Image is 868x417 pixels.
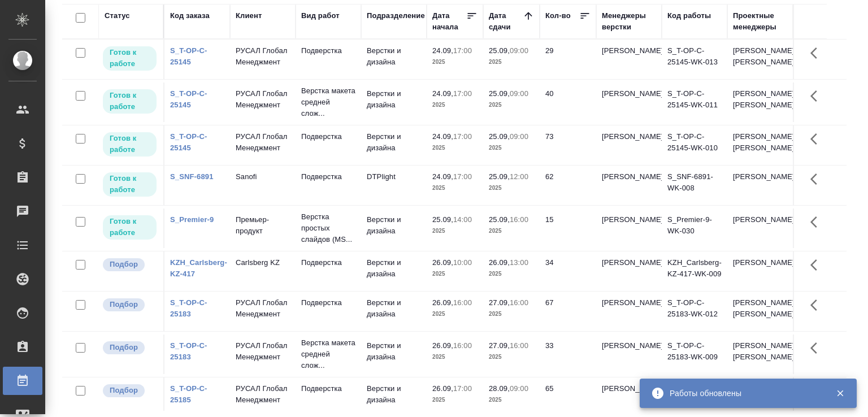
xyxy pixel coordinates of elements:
[453,46,472,55] p: 17:00
[432,258,453,267] p: 26.09,
[102,340,158,355] div: Можно подбирать исполнителей
[110,90,150,112] p: Готов к работе
[489,225,534,237] p: 2025
[170,132,207,152] a: S_T-OP-C-25145
[540,82,596,122] td: 40
[489,298,510,307] p: 27.09,
[236,257,290,268] p: Carlsberg KZ
[662,335,727,374] td: S_T-OP-C-25183-WK-009
[432,225,478,237] p: 2025
[733,340,787,363] p: [PERSON_NAME], [PERSON_NAME]
[236,340,290,363] p: РУСАЛ Глобал Менеджмент
[540,377,596,417] td: 65
[361,335,427,374] td: Верстки и дизайна
[361,208,427,248] td: Верстки и дизайна
[489,10,523,33] div: Дата сдачи
[733,297,787,320] p: [PERSON_NAME], [PERSON_NAME]
[510,172,528,181] p: 12:00
[102,171,158,198] div: Исполнитель может приступить к работе
[102,131,158,158] div: Исполнитель может приступить к работе
[361,251,427,291] td: Верстки и дизайна
[453,258,472,267] p: 10:00
[236,45,290,68] p: РУСАЛ Глобал Менеджмент
[432,132,453,141] p: 24.09,
[662,166,727,205] td: S_SNF-6891-WK-008
[102,214,158,241] div: Исполнитель может приступить к работе
[361,125,427,165] td: Верстки и дизайна
[170,384,207,404] a: S_T-OP-C-25185
[301,337,355,371] p: Верстка макета средней слож...
[602,340,656,351] p: [PERSON_NAME]
[804,251,831,279] button: Здесь прячутся важные кнопки
[662,251,727,291] td: KZH_Carlsberg-KZ-417-WK-009
[662,125,727,165] td: S_T-OP-C-25145-WK-010
[828,388,852,398] button: Закрыть
[110,216,150,238] p: Готов к работе
[236,171,290,183] p: Sanofi
[662,292,727,331] td: S_T-OP-C-25183-WK-012
[170,172,214,181] a: S_SNF-6891
[453,298,472,307] p: 16:00
[432,309,478,320] p: 2025
[727,251,793,291] td: [PERSON_NAME]
[110,342,138,353] p: Подбор
[361,292,427,331] td: Верстки и дизайна
[432,99,478,111] p: 2025
[102,45,158,72] div: Исполнитель может приступить к работе
[361,82,427,122] td: Верстки и дизайна
[804,125,831,153] button: Здесь прячутся важные кнопки
[540,125,596,165] td: 73
[102,383,158,398] div: Можно подбирать исполнителей
[733,10,787,33] div: Проектные менеджеры
[301,131,355,142] p: Подверстка
[540,40,596,79] td: 29
[453,215,472,224] p: 14:00
[453,89,472,98] p: 17:00
[489,172,510,181] p: 25.09,
[510,215,528,224] p: 16:00
[110,173,150,196] p: Готов к работе
[102,257,158,272] div: Можно подбирать исполнителей
[110,133,150,155] p: Готов к работе
[301,171,355,183] p: Подверстка
[432,215,453,224] p: 25.09,
[804,40,831,67] button: Здесь прячутся важные кнопки
[602,171,656,183] p: [PERSON_NAME]
[489,183,534,194] p: 2025
[489,351,534,363] p: 2025
[367,10,425,21] div: Подразделение
[236,383,290,406] p: РУСАЛ Глобал Менеджмент
[804,292,831,319] button: Здесь прячутся важные кнопки
[361,40,427,79] td: Верстки и дизайна
[733,45,787,68] p: [PERSON_NAME], [PERSON_NAME]
[432,57,478,68] p: 2025
[602,131,656,142] p: [PERSON_NAME]
[110,47,150,69] p: Готов к работе
[602,88,656,99] p: [PERSON_NAME]
[727,166,793,205] td: [PERSON_NAME]
[540,166,596,205] td: 62
[432,351,478,363] p: 2025
[105,10,130,21] div: Статус
[170,341,207,361] a: S_T-OP-C-25183
[432,384,453,393] p: 26.09,
[432,89,453,98] p: 24.09,
[670,388,819,399] div: Работы обновлены
[432,46,453,55] p: 24.09,
[510,298,528,307] p: 16:00
[432,341,453,350] p: 26.09,
[110,385,138,396] p: Подбор
[453,172,472,181] p: 17:00
[489,132,510,141] p: 25.09,
[602,214,656,225] p: [PERSON_NAME]
[301,211,355,245] p: Верстка простых слайдов (MS...
[110,259,138,270] p: Подбор
[540,251,596,291] td: 34
[432,172,453,181] p: 24.09,
[733,88,787,111] p: [PERSON_NAME], [PERSON_NAME]
[301,257,355,268] p: Подверстка
[361,166,427,205] td: DTPlight
[510,258,528,267] p: 13:00
[170,258,227,278] a: KZH_Carlsberg-KZ-417
[540,292,596,331] td: 67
